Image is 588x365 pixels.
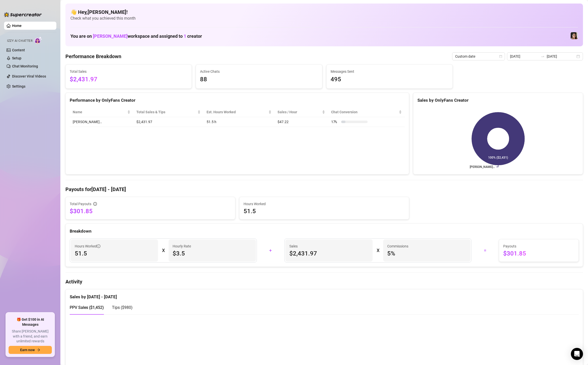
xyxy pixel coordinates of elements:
span: 5 % [387,249,466,258]
article: Commissions [387,243,408,249]
span: Earn now [20,348,35,352]
div: Est. Hours Worked [207,109,267,115]
h1: You are on workspace and assigned to creator [70,33,202,39]
span: $2,431.97 [70,75,187,84]
div: X [377,246,379,254]
span: 51.5 [75,249,154,258]
th: Total Sales & Tips [133,107,204,117]
a: Setup [12,56,21,60]
span: 495 [331,75,448,84]
article: Hourly Rate [173,243,191,249]
img: AI Chatter [34,36,42,44]
span: Total Payouts [70,201,91,207]
h4: 👋 Hey, [PERSON_NAME] ! [70,9,578,16]
td: $47.22 [275,117,328,127]
span: Messages Sent [331,69,448,74]
span: Active Chats [200,69,318,74]
a: Settings [12,84,25,88]
a: Home [12,24,22,28]
span: 17 % [331,119,339,125]
th: Chat Conversion [328,107,405,117]
span: Name [73,109,126,115]
span: Sales [289,243,369,249]
td: [PERSON_NAME]… [70,117,133,127]
span: $3.5 [173,249,252,258]
input: Start date [510,54,539,59]
span: $301.85 [70,207,231,215]
span: swap-right [541,54,545,58]
input: End date [547,54,575,59]
img: logo-BBDzfeDw.svg [4,12,42,17]
span: Total Sales [70,69,187,74]
div: Sales by OnlyFans Creator [417,97,579,104]
img: Luna [571,32,578,39]
span: [PERSON_NAME] [93,33,128,39]
span: calendar [499,55,502,58]
a: Chat Monitoring [12,64,38,68]
a: Discover Viral Videos [12,74,46,78]
td: 51.5 h [204,117,275,127]
span: 1 [184,33,186,39]
span: Check what you achieved this month [70,16,578,21]
span: $2,431.97 [289,249,369,258]
span: Sales / Hour [278,109,321,115]
span: Hours Worked [75,243,100,249]
span: Custom date [455,53,502,60]
text: [PERSON_NAME]… [470,165,495,169]
div: = [475,246,496,254]
div: X [162,246,165,254]
div: Open Intercom Messenger [571,348,583,360]
span: 51.5 [244,207,405,215]
div: Sales by [DATE] - [DATE] [70,289,579,300]
span: Hours Worked [244,201,405,207]
td: $2,431.97 [133,117,204,127]
button: Earn nowarrow-right [9,346,52,354]
div: Performance by OnlyFans Creator [70,97,405,104]
h4: Payouts for [DATE] - [DATE] [65,186,583,193]
span: 88 [200,75,318,84]
span: PPV Sales ( $1,452 ) [70,305,104,310]
span: Chat Conversion [331,109,398,115]
span: Izzy AI Chatter [7,39,32,43]
span: Payouts [503,243,574,249]
h4: Activity [65,278,583,285]
th: Sales / Hour [275,107,328,117]
span: Share [PERSON_NAME] with a friend, and earn unlimited rewards [9,329,52,344]
span: Total Sales & Tips [136,109,197,115]
h4: Performance Breakdown [65,53,121,60]
span: $301.85 [503,249,574,258]
span: info-circle [93,202,97,206]
span: 🎁 Get $100 in AI Messages [9,317,52,327]
div: Breakdown [70,228,579,235]
th: Name [70,107,133,117]
a: Content [12,48,25,52]
span: arrow-right [37,348,40,352]
span: to [541,54,545,58]
div: + [260,246,281,254]
span: info-circle [97,244,100,248]
span: Tips ( $980 ) [112,305,133,310]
